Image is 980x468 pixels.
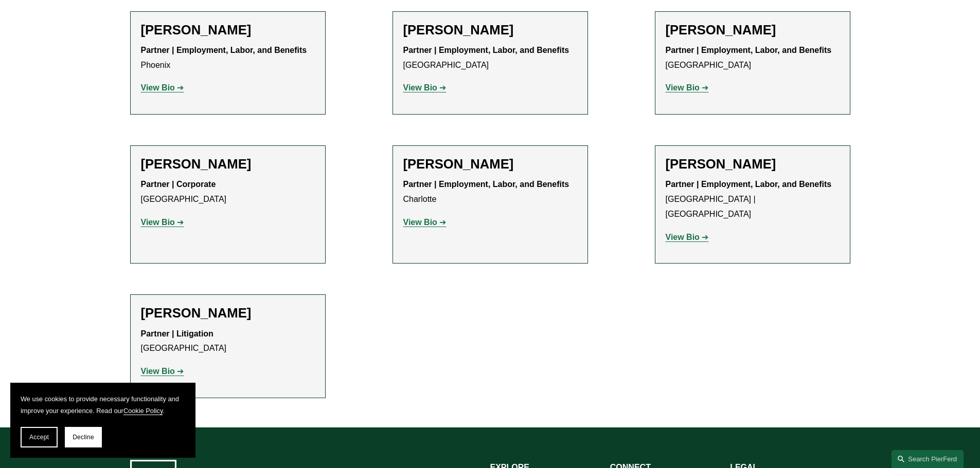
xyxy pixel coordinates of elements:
a: View Bio [141,218,184,227]
a: Cookie Policy [123,407,163,415]
a: Search this site [892,450,964,468]
strong: View Bio [403,218,437,227]
p: [GEOGRAPHIC_DATA] | [GEOGRAPHIC_DATA] [666,177,840,221]
a: View Bio [666,83,709,92]
button: Decline [65,427,102,447]
h2: [PERSON_NAME] [141,22,315,38]
strong: View Bio [141,367,175,376]
strong: Partner | Corporate [141,180,216,189]
h2: [PERSON_NAME] [141,305,315,321]
span: Decline [73,434,94,441]
a: View Bio [666,233,709,241]
strong: View Bio [666,233,700,241]
strong: Partner | Employment, Labor, and Benefits [666,180,832,189]
strong: Partner | Employment, Labor, and Benefits [666,46,832,54]
h2: [PERSON_NAME] [666,22,840,38]
h2: [PERSON_NAME] [403,22,577,38]
p: [GEOGRAPHIC_DATA] [141,177,315,207]
a: View Bio [141,367,184,376]
p: Phoenix [141,43,315,73]
section: Cookie banner [10,383,195,458]
h2: [PERSON_NAME] [403,156,577,172]
p: [GEOGRAPHIC_DATA] [141,327,315,357]
h2: [PERSON_NAME] [141,156,315,172]
a: View Bio [403,83,447,92]
strong: Partner | Employment, Labor, and Benefits [403,46,569,54]
strong: View Bio [666,83,700,92]
span: Accept [29,434,49,441]
a: View Bio [403,218,447,227]
strong: View Bio [141,218,175,227]
strong: Partner | Employment, Labor, and Benefits [403,180,569,189]
strong: View Bio [141,83,175,92]
p: We use cookies to provide necessary functionality and improve your experience. Read our . [21,393,185,417]
p: Charlotte [403,177,577,207]
strong: Partner | Employment, Labor, and Benefits [141,46,307,54]
button: Accept [21,427,58,447]
strong: View Bio [403,83,437,92]
strong: Partner | Litigation [141,329,213,338]
h2: [PERSON_NAME] [666,156,840,172]
p: [GEOGRAPHIC_DATA] [666,43,840,73]
p: [GEOGRAPHIC_DATA] [403,43,577,73]
a: View Bio [141,83,184,92]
